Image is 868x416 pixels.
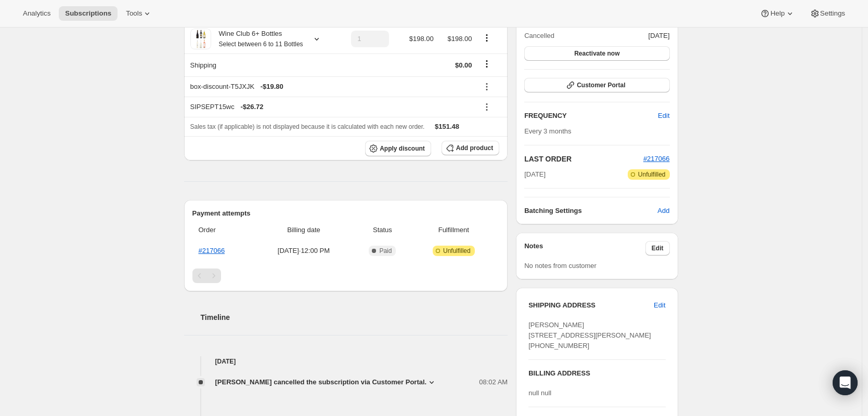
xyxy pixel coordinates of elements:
[190,82,472,92] div: box-discount-T5JXJK
[524,262,597,270] span: No notes from customer
[126,9,142,18] span: Tools
[219,41,303,48] small: Select between 6 to 11 Bottles
[528,389,551,397] span: null null
[478,58,495,70] button: Shipping actions
[443,247,471,255] span: Unfulfilled
[448,35,472,43] span: $198.00
[192,269,500,283] nav: Pagination
[456,144,493,152] span: Add product
[645,241,670,256] button: Edit
[192,219,254,241] th: Order
[357,225,408,235] span: Status
[524,154,643,164] h2: LAST ORDER
[199,247,225,254] a: #217066
[478,32,495,44] button: Product actions
[120,6,159,21] button: Tools
[414,225,493,235] span: Fulfillment
[528,368,665,379] h3: BILLING ADDRESS
[256,246,351,256] span: [DATE] · 12:00 PM
[23,9,50,18] span: Analytics
[820,9,845,18] span: Settings
[577,81,625,89] span: Customer Portal
[524,31,554,41] span: Cancelled
[638,170,666,179] span: Unfulfilled
[770,9,784,18] span: Help
[365,141,431,156] button: Apply discount
[524,127,571,135] span: Every 3 months
[524,78,669,92] button: Customer Portal
[380,144,425,153] span: Apply discount
[240,102,263,112] span: - $26.72
[211,29,303,49] div: Wine Club 6+ Bottles
[409,35,434,43] span: $198.00
[804,6,851,21] button: Settings
[528,300,654,311] h3: SHIPPING ADDRESS
[442,141,499,155] button: Add product
[479,377,508,387] span: 08:02 AM
[215,377,437,387] button: [PERSON_NAME] cancelled the subscription via Customer Portal.
[528,321,651,350] span: [PERSON_NAME] [STREET_ADDRESS][PERSON_NAME] [PHONE_NUMBER]
[754,6,801,21] button: Help
[65,9,111,18] span: Subscriptions
[455,61,472,69] span: $0.00
[652,244,664,252] span: Edit
[524,206,657,216] h6: Batching Settings
[652,108,676,124] button: Edit
[190,123,425,130] span: Sales tax (if applicable) is not displayed because it is calculated with each new order.
[658,111,669,121] span: Edit
[574,49,619,58] span: Reactivate now
[184,53,337,76] th: Shipping
[435,123,459,130] span: $151.48
[524,169,546,180] span: [DATE]
[192,208,500,219] h2: Payment attempts
[657,206,669,216] span: Add
[643,154,670,164] button: #217066
[649,31,670,41] span: [DATE]
[201,312,508,323] h2: Timeline
[17,6,57,21] button: Analytics
[524,111,658,121] h2: FREQUENCY
[651,203,676,219] button: Add
[379,247,392,255] span: Paid
[643,155,670,163] a: #217066
[256,225,351,235] span: Billing date
[215,377,427,387] span: [PERSON_NAME] cancelled the subscription via Customer Portal.
[59,6,118,21] button: Subscriptions
[184,356,508,367] h4: [DATE]
[654,300,665,311] span: Edit
[647,297,671,314] button: Edit
[261,82,283,92] span: - $19.80
[190,102,472,112] div: SIPSEPT15wc
[833,370,858,395] div: Open Intercom Messenger
[524,241,645,256] h3: Notes
[524,46,669,61] button: Reactivate now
